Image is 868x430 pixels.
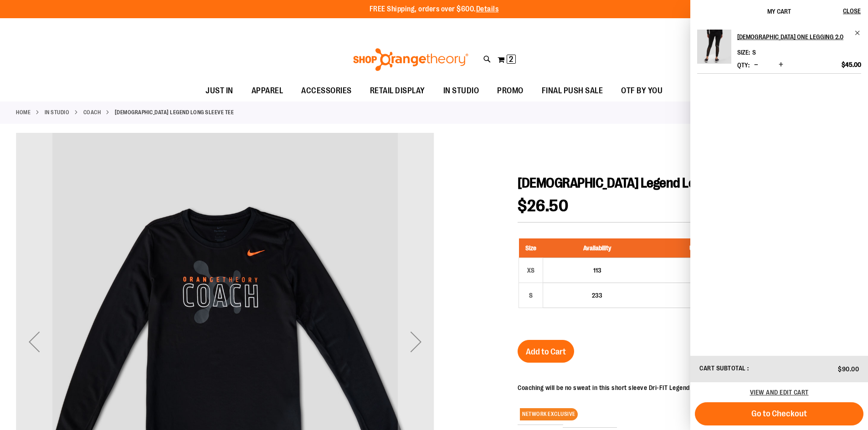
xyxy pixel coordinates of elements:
[476,5,499,13] a: Details
[854,30,861,36] a: Remove item
[592,292,602,299] span: 233
[751,409,807,419] span: Go to Checkout
[115,108,234,116] strong: [DEMOGRAPHIC_DATA] Legend Long Sleeve Tee
[656,266,748,275] div: $26.50
[361,81,434,101] a: RETAIL DISPLAY
[292,81,361,101] a: ACCESSORIES
[518,340,574,363] button: Add to Cart
[542,81,603,101] span: FINAL PUSH SALE
[518,175,767,191] span: [DEMOGRAPHIC_DATA] Legend Long Sleeve Tee
[519,238,543,258] th: Size
[520,408,578,420] span: NETWORK EXCLUSIVE
[524,288,538,302] div: S
[509,55,513,64] span: 2
[518,383,848,392] div: Coaching will be no sweat in this short sleeve Dri-FIT Legend tee keeping you cool and comfortabl...
[651,238,753,258] th: Unit Price
[750,389,809,396] a: View and edit cart
[612,81,672,101] a: OTF BY YOU
[842,61,861,69] span: $45.00
[697,30,731,70] a: Ladies One Legging 2.0
[767,8,791,15] span: My Cart
[543,238,652,258] th: Availability
[370,4,499,15] p: FREE Shipping, orders over $600.
[843,7,861,15] span: Close
[697,30,731,64] img: Ladies One Legging 2.0
[593,267,601,274] span: 113
[752,61,760,70] button: Decrease product quantity
[752,49,756,56] span: S
[737,49,750,56] dt: Size
[518,197,568,215] span: $26.50
[434,81,488,101] a: IN STUDIO
[737,30,849,44] h2: [DEMOGRAPHIC_DATA] One Legging 2.0
[242,81,293,101] a: APPAREL
[370,81,425,101] span: RETAIL DISPLAY
[83,108,101,116] a: Coach
[697,30,861,74] li: Product
[699,364,746,372] span: Cart Subtotal
[352,48,470,71] img: Shop Orangetheory
[695,402,863,425] button: Go to Checkout
[196,81,242,101] a: JUST IN
[252,81,283,101] span: APPAREL
[205,81,233,101] span: JUST IN
[737,30,861,44] a: [DEMOGRAPHIC_DATA] One Legging 2.0
[737,61,750,69] label: Qty
[656,291,748,300] div: $26.50
[533,81,612,101] a: FINAL PUSH SALE
[776,61,786,70] button: Increase product quantity
[45,108,70,116] a: IN STUDIO
[497,81,524,101] span: PROMO
[524,263,538,277] div: XS
[16,108,31,116] a: Home
[488,81,533,101] a: PROMO
[301,81,352,101] span: ACCESSORIES
[838,365,859,373] span: $90.00
[443,81,479,101] span: IN STUDIO
[526,347,566,357] span: Add to Cart
[621,81,663,101] span: OTF BY YOU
